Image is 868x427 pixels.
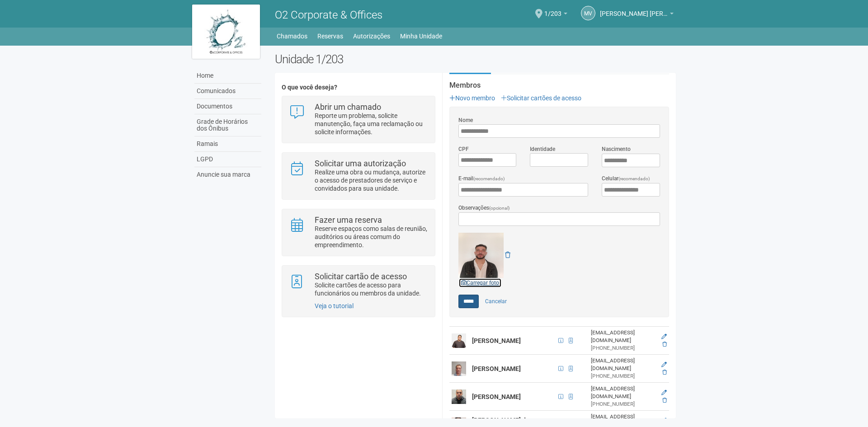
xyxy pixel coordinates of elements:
a: Comunicados [194,84,261,99]
img: logo.jpg [192,5,260,59]
strong: Abrir um chamado [315,102,381,112]
strong: [PERSON_NAME] [472,337,521,344]
a: Home [194,68,261,84]
a: Excluir membro [662,369,667,375]
span: O2 Corporate & Offices [275,9,382,21]
p: Reporte um problema, solicite manutenção, faça uma reclamação ou solicite informações. [315,112,428,136]
span: (recomendado) [473,176,505,181]
a: Remover [505,251,510,258]
strong: Solicitar uma autorização [315,159,406,168]
h4: O que você deseja? [282,84,435,91]
strong: Membros [449,81,669,89]
a: MV [581,6,595,20]
div: [PHONE_NUMBER] [591,344,656,352]
strong: Solicitar cartão de acesso [315,272,407,281]
a: [PERSON_NAME] [PERSON_NAME] [600,11,674,19]
p: Solicite cartões de acesso para funcionários ou membros da unidade. [315,281,428,297]
a: Novo membro [449,94,495,102]
a: Anuncie sua marca [194,167,261,182]
a: Ramais [194,136,261,152]
a: Reservas [317,30,343,42]
a: Abrir um chamado Reporte um problema, solicite manutenção, faça uma reclamação ou solicite inform... [289,103,428,136]
a: 1/203 [544,11,567,19]
div: [EMAIL_ADDRESS][DOMAIN_NAME] [591,357,656,372]
a: Veja o tutorial [315,302,354,310]
a: Cancelar [480,295,512,308]
strong: Fazer uma reserva [315,215,382,225]
label: Nome [458,116,473,124]
a: Documentos [194,99,261,114]
div: [PHONE_NUMBER] [591,400,656,408]
a: Editar membro [661,418,667,424]
span: 1/203 [544,1,561,17]
a: Editar membro [661,333,667,340]
a: Solicitar cartões de acesso [501,94,581,102]
label: Nascimento [602,145,631,153]
a: Chamados [277,30,307,42]
a: Excluir membro [662,341,667,347]
a: Autorizações [353,30,390,42]
span: Marcus Vinicius da Silveira Costa [600,1,668,17]
p: Reserve espaços como salas de reunião, auditórios ou áreas comum do empreendimento. [315,225,428,249]
img: GetFile [458,233,504,278]
div: [PHONE_NUMBER] [591,372,656,380]
div: [EMAIL_ADDRESS][DOMAIN_NAME] [591,385,656,400]
label: Identidade [530,145,555,153]
span: (recomendado) [618,176,650,181]
a: Excluir membro [662,397,667,404]
a: Editar membro [661,361,667,368]
a: Solicitar cartão de acesso Solicite cartões de acesso para funcionários ou membros da unidade. [289,272,428,297]
img: user.png [452,389,466,404]
label: CPF [458,145,469,153]
span: (opcional) [489,206,510,211]
a: Editar membro [661,389,667,396]
p: Realize uma obra ou mudança, autorize o acesso de prestadores de serviço e convidados para sua un... [315,168,428,192]
label: Observações [458,204,510,212]
a: Fazer uma reserva Reserve espaços como salas de reunião, auditórios ou áreas comum do empreendime... [289,216,428,249]
strong: [PERSON_NAME] [472,365,521,372]
a: Solicitar uma autorização Realize uma obra ou mudança, autorize o acesso de prestadores de serviç... [289,160,428,192]
a: LGPD [194,152,261,167]
strong: [PERSON_NAME] [472,393,521,400]
label: E-mail [458,174,505,183]
a: Carregar foto [458,278,502,288]
img: user.png [452,333,466,348]
a: Grade de Horários dos Ônibus [194,114,261,136]
label: Celular [602,174,650,183]
h2: Unidade 1/203 [275,52,676,66]
img: user.png [452,361,466,376]
a: Minha Unidade [400,30,442,42]
div: [EMAIL_ADDRESS][DOMAIN_NAME] [591,329,656,344]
